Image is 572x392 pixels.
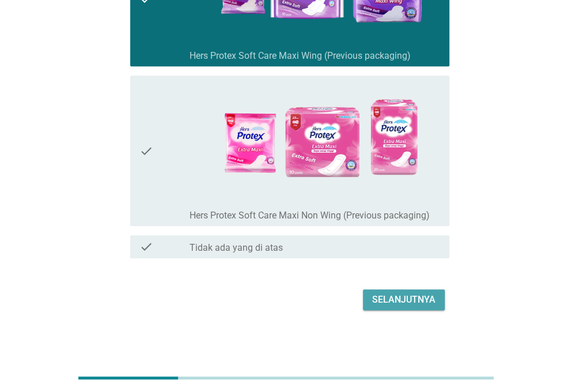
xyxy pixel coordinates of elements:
[139,240,153,254] i: check
[372,293,435,307] div: Selanjutnya
[190,210,430,221] label: Hers Protex Soft Care Maxi Non Wing (Previous packaging)
[139,80,153,221] i: check
[190,50,411,62] label: Hers Protex Soft Care Maxi Wing (Previous packaging)
[363,289,445,310] button: Selanjutnya
[190,242,283,254] label: Tidak ada yang di atas
[190,80,440,203] img: 4b8c5ebd-8dd3-47de-91a8-226fc7922513-Hers-Protex-Maxi-Non-Wing-Pink-OLD.png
